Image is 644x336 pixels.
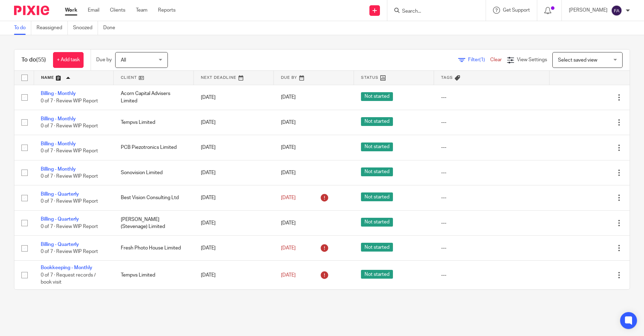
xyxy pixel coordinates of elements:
[96,56,112,63] p: Due by
[281,195,296,200] span: [DATE]
[441,119,543,126] div: ---
[281,120,296,125] span: [DATE]
[490,57,502,62] a: Clear
[14,6,49,15] img: Pixie
[41,123,98,128] span: 0 of 7 · Review WIP Report
[41,192,79,197] a: Billing - Quarterly
[281,145,296,150] span: [DATE]
[41,224,98,229] span: 0 of 7 · Review WIP Report
[361,192,393,201] span: Not started
[441,94,543,101] div: ---
[517,57,547,62] span: View Settings
[281,95,296,100] span: [DATE]
[441,194,543,201] div: ---
[41,99,98,103] span: 0 of 7 · Review WIP Report
[41,242,79,247] a: Billing - Quarterly
[114,210,194,235] td: [PERSON_NAME] (Stevenage) Limited
[36,57,46,63] span: (55)
[37,21,68,35] a: Reassigned
[194,185,274,210] td: [DATE]
[65,7,77,14] a: Work
[441,220,543,227] div: ---
[41,249,98,254] span: 0 of 7 · Review WIP Report
[114,110,194,135] td: Tempvs Limited
[441,272,543,279] div: ---
[503,8,530,13] span: Get Support
[569,7,607,14] p: [PERSON_NAME]
[558,58,597,63] span: Select saved view
[361,167,393,176] span: Not started
[194,85,274,110] td: [DATE]
[110,7,125,14] a: Clients
[88,7,99,14] a: Email
[114,135,194,160] td: PCB Piezotronics Limited
[53,52,84,68] a: + Add task
[361,243,393,252] span: Not started
[121,58,126,63] span: All
[41,273,96,285] span: 0 of 7 · Request records / book visit
[194,135,274,160] td: [DATE]
[136,7,147,14] a: Team
[41,116,76,121] a: Billing - Monthly
[114,160,194,185] td: Sonovision Limited
[41,217,79,222] a: Billing - Quarterly
[41,149,98,154] span: 0 of 7 · Review WIP Report
[281,273,296,278] span: [DATE]
[401,8,465,15] input: Search
[158,7,176,14] a: Reports
[41,199,98,204] span: 0 of 7 · Review WIP Report
[41,91,76,96] a: Billing - Monthly
[441,144,543,151] div: ---
[14,21,31,35] a: To do
[361,270,393,279] span: Not started
[73,21,98,35] a: Snoozed
[281,246,296,251] span: [DATE]
[361,117,393,126] span: Not started
[41,174,98,179] span: 0 of 7 · Review WIP Report
[441,245,543,252] div: ---
[41,265,92,270] a: Bookkeeping - Monthly
[194,160,274,185] td: [DATE]
[194,110,274,135] td: [DATE]
[21,56,46,64] h1: To do
[194,261,274,290] td: [DATE]
[281,170,296,175] span: [DATE]
[103,21,120,35] a: Done
[281,221,296,226] span: [DATE]
[611,5,622,16] img: svg%3E
[468,57,490,62] span: Filter
[114,85,194,110] td: Acorn Capital Advisers Limited
[41,141,76,146] a: Billing - Monthly
[114,185,194,210] td: Best Vision Consulting Ltd
[441,76,453,80] span: Tags
[479,57,485,62] span: (1)
[194,236,274,261] td: [DATE]
[361,142,393,151] span: Not started
[194,210,274,235] td: [DATE]
[114,261,194,290] td: Tempvs Limited
[441,169,543,176] div: ---
[361,92,393,101] span: Not started
[361,218,393,227] span: Not started
[41,167,76,172] a: Billing - Monthly
[114,236,194,261] td: Fresh Photo House Limited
